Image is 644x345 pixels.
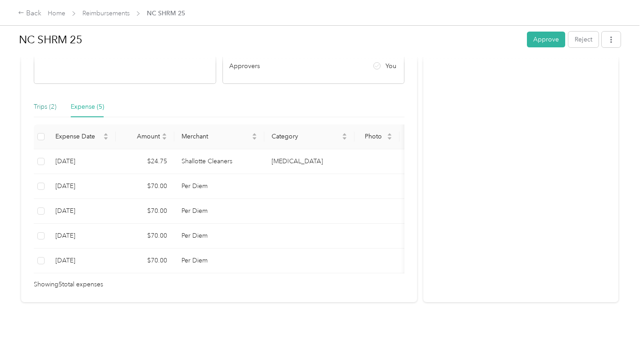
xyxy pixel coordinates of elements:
span: caret-down [387,136,392,141]
td: $70.00 [116,174,174,199]
span: caret-up [162,132,167,137]
td: $24.75 [116,149,174,174]
th: Category [264,124,354,149]
td: 9-24-2025 [48,224,116,248]
th: Photo [354,124,399,149]
td: Per Diem [174,224,264,248]
span: You [385,61,396,71]
th: Expense Date [48,124,116,149]
td: 9-23-2025 [48,248,116,273]
iframe: Everlance-gr Chat Button Frame [594,294,644,345]
span: caret-up [252,132,257,137]
th: Amount [116,124,174,149]
div: Expense (5) [71,102,104,112]
td: $70.00 [116,199,174,224]
td: 9-26-2025 [48,174,116,199]
span: Expense Date [55,133,101,140]
span: caret-up [103,132,109,137]
th: Merchant [174,124,264,149]
div: Trips (2) [34,102,56,112]
td: $70.00 [116,224,174,248]
td: $70.00 [116,248,174,273]
span: caret-down [162,136,167,141]
span: Photo [362,133,385,140]
th: Notes [399,124,444,149]
td: Shallotte Cleaners [174,149,264,174]
a: Home [48,9,65,17]
span: caret-down [252,136,257,141]
td: Dry Cleaning [264,149,354,174]
a: Reimbursements [82,9,130,17]
span: NC SHRM 25 [147,9,185,18]
span: caret-up [387,132,392,137]
td: 9-27-2025 [48,149,116,174]
span: Approvers [229,61,260,71]
td: Per Diem [174,174,264,199]
span: Showing 5 total expenses [34,280,103,290]
div: Back [18,8,41,19]
button: Approve [527,32,565,47]
span: caret-up [342,132,347,137]
td: Per Diem [174,248,264,273]
td: 9-25-2025 [48,199,116,224]
h1: NC SHRM 25 [19,29,521,51]
span: caret-down [103,136,109,141]
span: caret-down [342,136,347,141]
span: Merchant [181,133,250,140]
button: Reject [568,32,599,47]
span: Amount [123,133,160,140]
span: Category [272,133,340,140]
td: Per Diem [174,199,264,224]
